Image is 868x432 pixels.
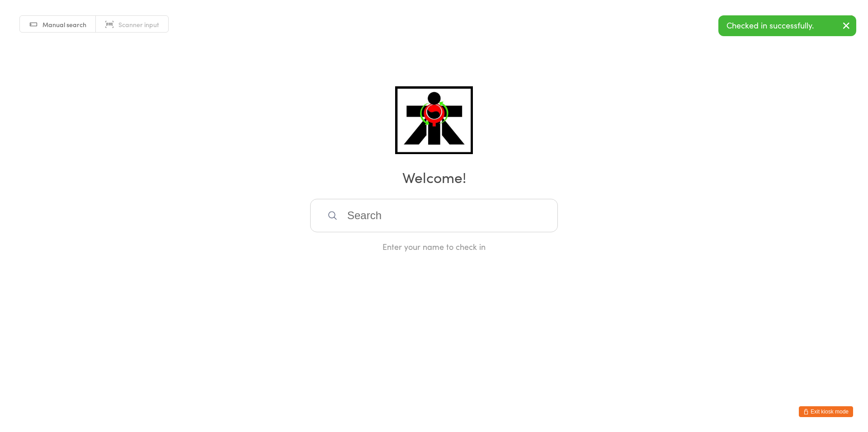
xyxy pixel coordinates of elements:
div: Checked in successfully. [718,15,856,36]
span: Scanner input [118,20,159,29]
span: Manual search [42,20,86,29]
div: Enter your name to check in [310,241,558,252]
input: Search [310,199,558,232]
button: Exit kiosk mode [799,406,853,417]
h2: Welcome! [9,167,859,187]
img: ATI Martial Arts - Claremont [395,86,472,154]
